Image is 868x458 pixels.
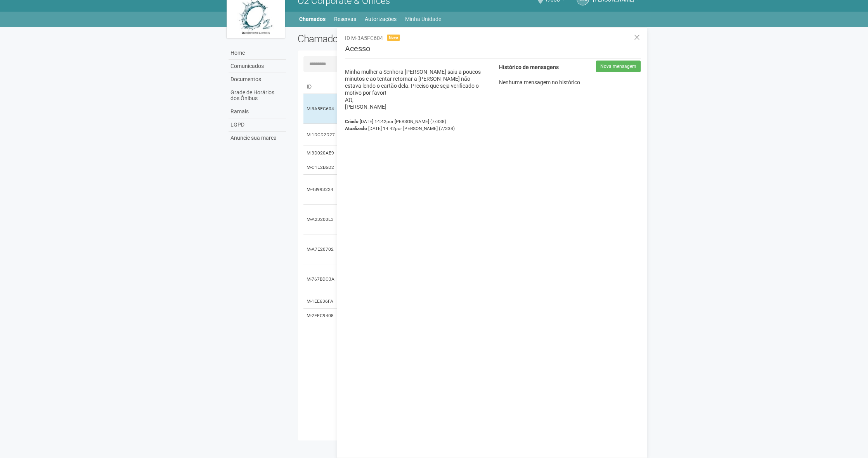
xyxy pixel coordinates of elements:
td: M-3D020AE9 [303,146,338,160]
a: Documentos [229,73,286,86]
td: M-1EE636FA [303,294,338,309]
span: Novo [387,35,400,41]
a: Reservas [334,14,356,24]
a: Grade de Horários dos Ônibus [229,86,286,105]
a: Home [229,47,286,60]
td: M-A7E20702 [303,234,338,264]
a: Comunicados [229,60,286,73]
td: M-1DCD2D27 [303,124,338,146]
a: LGPD [229,118,286,132]
strong: Atualizado [345,126,367,131]
td: M-767BDC3A [303,264,338,294]
a: Chamados [299,14,326,24]
h2: Chamados [298,33,434,45]
a: Autorizações [365,14,397,24]
span: ID M-3A5FC604 [345,35,383,41]
a: Anuncie sua marca [229,132,286,144]
a: Ramais [229,105,286,118]
a: Minha Unidade [405,14,441,24]
span: por [PERSON_NAME] (7/338) [395,126,455,131]
strong: Histórico de mensagens [499,64,559,71]
td: M-C1E2B6D2 [303,160,338,175]
p: Nenhuma mensagem no histórico [499,79,641,86]
span: [DATE] 14:42 [368,126,455,131]
span: por [PERSON_NAME] (7/338) [386,119,446,124]
td: ID [303,80,338,94]
strong: Criado [345,119,359,124]
td: M-3A5FC604 [303,94,338,124]
td: M-2EFC9408 [303,309,338,323]
span: [DATE] 14:42 [360,119,446,124]
button: Nova mensagem [596,61,641,72]
h3: Acesso [345,45,641,59]
td: M-A23200E3 [303,205,338,234]
p: Minha mulher a Senhora [PERSON_NAME] saiu a poucos minutos e ao tentar retornar a [PERSON_NAME] n... [345,68,487,110]
td: M-4B993224 [303,175,338,205]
